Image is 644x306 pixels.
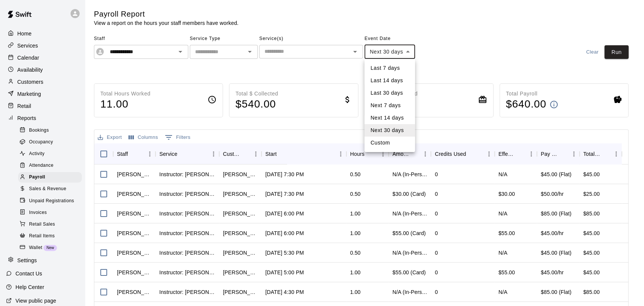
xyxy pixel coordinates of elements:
li: Last 30 days [364,87,415,99]
li: Last 14 days [364,74,415,87]
li: Last 7 days [364,62,415,74]
li: Next 7 days [364,99,415,112]
li: Next 14 days [364,112,415,124]
li: Next 30 days [364,124,415,137]
li: Custom [364,137,415,149]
